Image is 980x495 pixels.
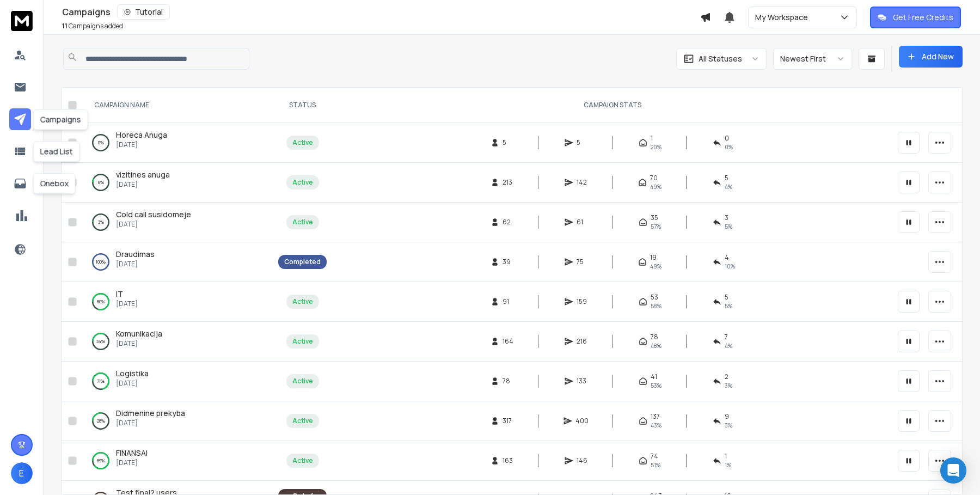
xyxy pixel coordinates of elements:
[116,289,123,299] span: IT
[116,169,170,180] a: vizitines anuga
[725,372,728,381] span: 2
[62,21,68,30] span: 11
[503,258,513,266] span: 39
[97,455,105,466] p: 89 %
[725,174,728,182] span: 5
[577,178,587,187] span: 142
[116,209,191,219] span: Cold call susidomeje
[116,419,185,427] p: [DATE]
[33,141,80,162] div: Lead List
[725,182,732,191] span: 4 %
[577,218,587,227] span: 61
[503,297,513,306] span: 91
[725,213,728,222] span: 3
[503,218,513,227] span: 62
[575,417,589,425] span: 400
[870,7,961,28] button: Get Free Credits
[292,218,313,227] div: Active
[651,381,661,390] span: 53 %
[725,452,727,461] span: 1
[725,412,729,421] span: 9
[292,377,313,386] div: Active
[292,138,313,147] div: Active
[292,417,313,425] div: Active
[116,368,149,379] a: Logistika
[503,178,513,187] span: 213
[116,300,138,308] p: [DATE]
[96,336,105,347] p: 34 %
[725,333,728,341] span: 7
[651,134,653,143] span: 1
[81,322,272,362] td: 34%Komunikacija[DATE]
[651,461,660,469] span: 51 %
[116,169,170,180] span: vizitines anuga
[116,140,167,149] p: [DATE]
[725,461,731,469] span: 1 %
[116,249,155,259] span: Draudimas
[577,456,587,465] span: 146
[333,88,891,123] th: CAMPAIGN STATS
[577,297,587,306] span: 159
[81,123,272,163] td: 0%Horeca Anuga[DATE]
[503,417,513,425] span: 317
[98,137,104,148] p: 0 %
[651,452,658,461] span: 74
[651,333,658,341] span: 78
[292,178,313,187] div: Active
[116,408,185,419] a: Didmenine prekyba
[33,109,88,130] div: Campaigns
[292,456,313,465] div: Active
[98,177,104,188] p: 8 %
[650,174,658,182] span: 70
[503,456,513,465] span: 163
[755,12,812,23] p: My Workspace
[577,258,587,266] span: 75
[893,12,953,23] p: Get Free Credits
[725,341,732,350] span: 4 %
[272,88,333,123] th: STATUS
[97,296,105,307] p: 80 %
[651,421,661,430] span: 43 %
[651,341,661,350] span: 48 %
[725,134,729,143] span: 0
[33,173,76,194] div: Onebox
[62,4,700,20] div: Campaigns
[899,46,963,68] button: Add New
[577,138,587,147] span: 5
[62,22,123,30] p: Campaigns added
[650,182,661,191] span: 49 %
[725,253,729,262] span: 4
[116,328,162,339] a: Komunikacija
[284,258,321,266] div: Completed
[11,462,33,484] button: E
[116,180,170,189] p: [DATE]
[292,337,313,346] div: Active
[116,459,148,467] p: [DATE]
[116,220,191,229] p: [DATE]
[725,302,732,310] span: 5 %
[81,163,272,203] td: 8%vizitines anuga[DATE]
[650,253,657,262] span: 19
[651,293,658,302] span: 53
[116,289,123,300] a: IT
[81,88,272,123] th: CAMPAIGN NAME
[116,209,191,220] a: Cold call susidomeje
[699,53,742,64] p: All Statuses
[117,4,170,20] button: Tutorial
[503,138,513,147] span: 5
[116,328,162,339] span: Komunikacija
[81,203,272,242] td: 3%Cold call susidomeje[DATE]
[116,130,167,140] a: Horeca Anuga
[577,337,587,346] span: 216
[650,262,661,271] span: 49 %
[940,457,966,484] div: Open Intercom Messenger
[725,381,732,390] span: 3 %
[725,262,735,271] span: 10 %
[96,256,106,267] p: 100 %
[725,222,732,231] span: 5 %
[81,401,272,441] td: 28%Didmenine prekyba[DATE]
